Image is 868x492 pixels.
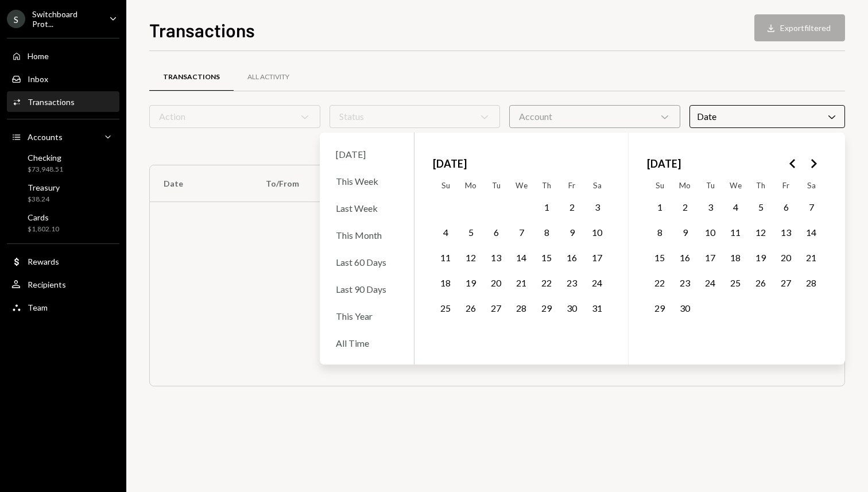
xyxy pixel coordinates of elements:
a: Cards$1,802.10 [7,209,119,237]
button: Go to the Next Month [803,153,824,174]
button: Wednesday, May 28th, 2025 [509,296,533,320]
button: Saturday, June 28th, 2025 [799,271,823,295]
div: Last 60 Days [329,250,405,274]
button: Saturday, June 14th, 2025 [799,220,823,245]
button: Friday, June 27th, 2025 [774,271,798,295]
button: Thursday, June 26th, 2025 [749,271,773,295]
div: Inbox [28,74,48,84]
button: Sunday, June 22nd, 2025 [648,271,672,295]
button: Tuesday, June 24th, 2025 [698,271,722,295]
button: Friday, May 16th, 2025 [560,246,584,270]
div: $73,948.51 [28,165,63,175]
div: $38.24 [28,195,60,204]
button: Tuesday, June 3rd, 2025 [698,195,722,219]
div: Treasury [28,183,60,192]
button: Sunday, May 18th, 2025 [433,271,458,295]
div: This Week [329,169,405,193]
button: Monday, May 19th, 2025 [459,271,483,295]
button: Tuesday, May 6th, 2025 [484,220,508,245]
a: Accounts [7,126,119,147]
button: Monday, June 16th, 2025 [673,246,697,270]
div: Transactions [163,72,220,82]
th: Monday [672,176,697,195]
button: Wednesday, May 7th, 2025 [509,220,533,245]
button: Monday, June 2nd, 2025 [673,195,697,219]
button: Monday, June 23rd, 2025 [673,271,697,295]
span: [DATE] [647,151,681,176]
button: Tuesday, May 13th, 2025 [484,246,508,270]
button: Thursday, May 8th, 2025 [534,220,559,245]
th: Saturday [584,176,610,195]
div: This Month [329,223,405,247]
button: Go to the Previous Month [782,153,803,174]
button: Friday, May 23rd, 2025 [560,271,584,295]
button: Tuesday, June 10th, 2025 [698,220,722,245]
th: Friday [559,176,584,195]
button: Thursday, June 5th, 2025 [749,195,773,219]
span: [DATE] [433,151,467,176]
a: All Activity [234,63,303,92]
button: Saturday, May 24th, 2025 [585,271,609,295]
button: Monday, May 26th, 2025 [459,296,483,320]
button: Wednesday, June 18th, 2025 [723,246,747,270]
th: Saturday [799,176,824,195]
a: Recipients [7,274,119,295]
button: Monday, May 12th, 2025 [459,246,483,270]
div: [DATE] [329,142,405,166]
button: Monday, June 9th, 2025 [673,220,697,245]
button: Wednesday, June 4th, 2025 [723,195,747,219]
th: Sunday [647,176,672,195]
button: Monday, May 5th, 2025 [459,220,483,245]
div: Rewards [28,257,59,266]
button: Sunday, May 11th, 2025 [433,246,458,270]
button: Thursday, June 12th, 2025 [749,220,773,245]
button: Friday, June 6th, 2025 [774,195,798,219]
button: Friday, June 20th, 2025 [774,246,798,270]
a: Transactions [149,63,234,92]
button: Sunday, May 4th, 2025 [433,220,458,245]
div: Account [509,105,680,128]
div: All Activity [247,72,289,82]
th: Date [150,165,252,202]
button: Tuesday, May 20th, 2025 [484,271,508,295]
button: Saturday, May 3rd, 2025 [585,195,609,219]
a: Checking$73,948.51 [7,149,119,177]
button: Sunday, June 8th, 2025 [648,220,672,245]
button: Thursday, May 15th, 2025 [534,246,559,270]
a: Transactions [7,91,119,112]
th: Friday [773,176,799,195]
h1: Transactions [149,18,255,41]
div: Last Week [329,196,405,220]
div: Home [28,51,49,61]
button: Thursday, May 22nd, 2025 [534,271,559,295]
div: $1,802.10 [28,224,59,234]
div: S [7,10,25,28]
div: Date [689,105,845,128]
div: This Year [329,304,405,328]
div: Recipients [28,280,66,289]
button: Sunday, June 15th, 2025 [648,246,672,270]
div: Cards [28,212,59,222]
button: Tuesday, May 27th, 2025 [484,296,508,320]
div: Accounts [28,132,63,142]
div: Switchboard Prot... [32,9,100,29]
button: Wednesday, May 21st, 2025 [509,271,533,295]
div: Transactions [28,97,75,107]
th: Wednesday [509,176,534,195]
button: Sunday, June 29th, 2025 [648,296,672,320]
button: Sunday, June 1st, 2025 [648,195,672,219]
button: Wednesday, June 25th, 2025 [723,271,747,295]
button: Wednesday, June 11th, 2025 [723,220,747,245]
a: Treasury$38.24 [7,179,119,207]
table: June 2025 [647,176,824,346]
button: Wednesday, May 14th, 2025 [509,246,533,270]
th: Sunday [433,176,458,195]
a: Home [7,45,119,66]
th: Tuesday [483,176,509,195]
div: Checking [28,153,63,162]
button: Monday, June 30th, 2025 [673,296,697,320]
a: Rewards [7,251,119,272]
button: Saturday, June 21st, 2025 [799,246,823,270]
table: May 2025 [433,176,610,346]
button: Saturday, May 17th, 2025 [585,246,609,270]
